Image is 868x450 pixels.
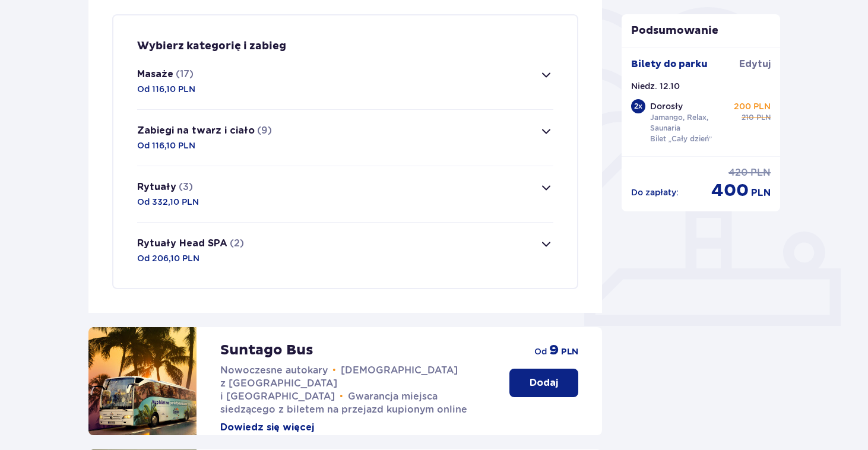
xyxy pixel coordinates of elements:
p: (2) [230,237,244,250]
p: Niedz. 12.10 [631,80,680,92]
div: 2 x [631,99,645,113]
span: 9 [549,341,559,359]
p: Dodaj [530,376,558,389]
span: 420 [728,166,748,179]
button: Dowiedz się więcej [220,421,314,434]
p: (9) [257,124,272,137]
p: Rytuały Head SPA [137,237,227,250]
span: 400 [711,179,749,202]
span: PLN [750,166,771,179]
p: (3) [179,180,193,194]
button: Masaże(17)Od 116,10 PLN [137,53,553,109]
span: od [534,346,547,357]
button: Rytuały Head SPA(2)Od 206,10 PLN [137,223,553,278]
p: Do zapłaty : [631,186,679,198]
p: 200 PLN [734,100,771,112]
span: Edytuj [739,58,771,71]
button: Zabiegi na twarz i ciało(9)Od 116,10 PLN [137,110,553,166]
p: Od 116,10 PLN [137,140,195,151]
button: Rytuały(3)Od 332,10 PLN [137,166,553,222]
p: Bilet „Cały dzień” [650,134,712,144]
p: Wybierz kategorię i zabieg [137,39,286,53]
p: Zabiegi na twarz i ciało [137,124,255,137]
span: • [340,391,343,403]
p: Od 116,10 PLN [137,83,195,95]
span: PLN [561,346,578,358]
p: Suntago Bus [220,341,313,359]
p: Od 206,10 PLN [137,252,199,264]
span: PLN [756,112,771,123]
p: Bilety do parku [631,58,708,71]
span: • [332,365,336,376]
p: Dorosły [650,100,683,112]
span: [DEMOGRAPHIC_DATA] z [GEOGRAPHIC_DATA] i [GEOGRAPHIC_DATA] [220,365,458,402]
p: Masaże [137,68,173,81]
p: Od 332,10 PLN [137,196,199,208]
p: Rytuały [137,180,176,194]
span: 210 [742,112,754,123]
p: Jamango, Relax, Saunaria [650,112,732,134]
span: Nowoczesne autokary [220,365,328,376]
button: Dodaj [509,369,578,397]
span: PLN [751,186,771,199]
p: (17) [176,68,194,81]
p: Podsumowanie [622,24,781,38]
img: attraction [88,327,197,435]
